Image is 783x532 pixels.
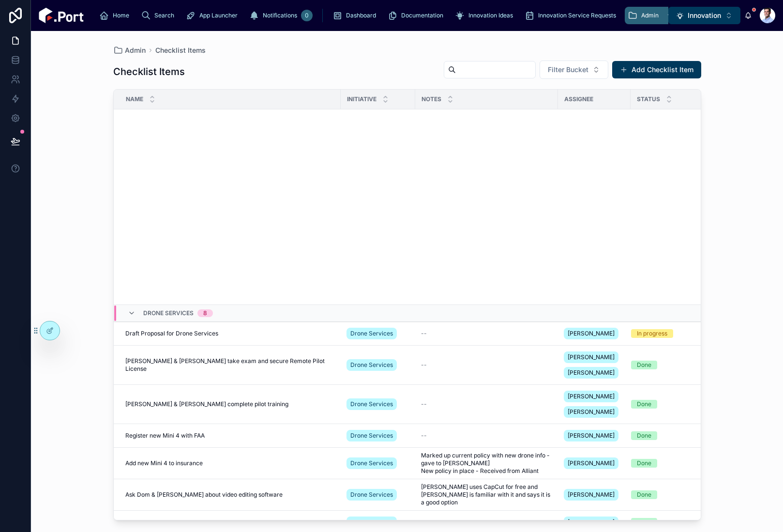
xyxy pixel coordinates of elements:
div: Done [637,400,651,409]
a: [PERSON_NAME] & [PERSON_NAME] take exam and secure Remote Pilot License [125,357,335,373]
a: Add new Mini 4 to insurance [125,459,335,467]
span: Register new Mini 4 with FAA [125,432,205,440]
span: Home [113,12,129,19]
div: Done [637,361,651,369]
a: Buy drone & accessories [125,518,335,526]
span: [PERSON_NAME] [568,432,615,440]
a: Innovation Service Requests [522,7,623,24]
a: Notifications0 [246,7,316,24]
span: Documentation [401,12,443,19]
a: [PERSON_NAME] [564,428,625,443]
a: Drone Services [346,487,409,502]
span: Dashboard [346,12,376,19]
a: Drone Services [346,326,409,341]
a: Drone Services [346,515,409,530]
span: Drone Services [350,400,393,408]
a: Documentation [385,7,450,24]
a: Drone Services [346,396,409,412]
a: Checklist Items [155,46,206,55]
a: -- [421,432,552,440]
span: Notes [422,95,441,103]
span: Drone Services [350,491,393,499]
img: App logo [39,8,84,23]
span: Drone Services [143,309,194,317]
span: Ask Dom & [PERSON_NAME] about video editing software [125,491,283,499]
div: Done [637,518,651,527]
a: Drone Services [346,517,397,528]
a: Drone Services [346,398,397,410]
a: Drone Services [346,428,409,443]
a: [PERSON_NAME][PERSON_NAME] [564,389,625,420]
a: -- [421,330,552,337]
button: Add Checklist Item [612,61,701,78]
span: -- [421,330,427,337]
span: Drone Services [350,361,393,369]
span: Admin [641,12,659,19]
a: Drone Services [346,456,409,471]
a: [PERSON_NAME] [564,515,625,530]
a: [PERSON_NAME] [564,456,625,471]
span: Innovation Service Requests [538,12,616,19]
span: [PERSON_NAME] & [PERSON_NAME] complete pilot training [125,400,288,408]
span: [PERSON_NAME] [568,393,615,400]
a: Done [631,361,708,369]
div: scrollable content [91,5,668,26]
div: Done [637,459,651,468]
span: Innovation [688,11,721,20]
a: Drone Services [346,357,409,373]
div: 8 [203,309,207,317]
span: Assignee [564,95,593,103]
a: Dashboard [330,7,383,24]
a: Done [631,431,708,440]
span: Innovation Ideas [468,12,513,19]
a: Admin [113,46,146,55]
span: -- [421,400,427,408]
a: Register new Mini 4 with FAA [125,432,335,440]
div: Done [637,490,651,499]
span: [PERSON_NAME] [568,459,615,467]
button: Select Button [668,7,740,24]
a: Marked up current policy with new drone info - gave to [PERSON_NAME] New policy in place - Receiv... [421,452,552,475]
span: [PERSON_NAME] [568,330,615,337]
a: Drone Services [346,430,397,441]
span: Name [126,95,143,103]
a: [PERSON_NAME] [564,326,625,341]
a: -- [421,400,552,408]
a: Admin [625,7,678,24]
a: [PERSON_NAME] & [PERSON_NAME] complete pilot training [125,400,335,408]
span: [PERSON_NAME] [568,353,615,361]
span: App Launcher [199,12,238,19]
span: [PERSON_NAME] [568,518,615,526]
a: Innovation Ideas [452,7,520,24]
span: -- [421,361,427,369]
span: Initiative [347,95,376,103]
a: [PERSON_NAME] uses CapCut for free and [PERSON_NAME] is familiar with it and says it is a good op... [421,483,552,506]
a: Done [631,400,708,409]
a: Ask Dom & [PERSON_NAME] about video editing software [125,491,335,499]
span: Drone Services [350,518,393,526]
div: In progress [637,329,667,338]
a: In progress [631,329,708,338]
a: -- [421,518,552,526]
h1: Checklist Items [113,65,185,78]
span: Add new Mini 4 to insurance [125,459,203,467]
a: [PERSON_NAME][PERSON_NAME] [564,350,625,380]
button: Select Button [540,61,608,79]
div: 0 [301,10,313,21]
span: [PERSON_NAME] [568,408,615,416]
span: Drone Services [350,330,393,337]
a: -- [421,361,552,369]
a: Done [631,518,708,527]
a: Drone Services [346,359,397,371]
span: -- [421,518,427,526]
a: [PERSON_NAME] [564,487,625,502]
span: Draft Proposal for Drone Services [125,330,218,337]
span: Status [637,95,660,103]
a: Home [96,7,136,24]
span: [PERSON_NAME] [568,369,615,377]
div: Done [637,431,651,440]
